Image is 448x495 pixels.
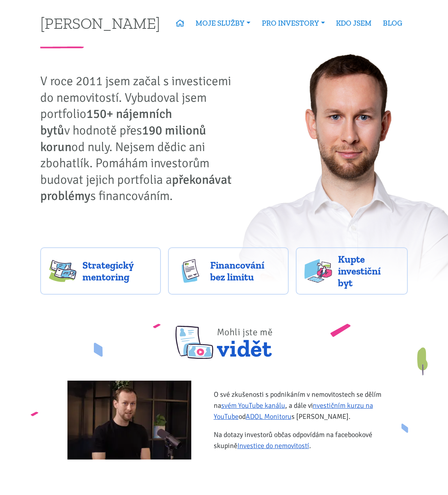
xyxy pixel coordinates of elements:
[377,14,408,32] a: BLOG
[40,106,172,138] strong: 150+ nájemních bytů
[82,259,152,283] span: Strategický mentoring
[246,412,291,421] a: ADOL Monitoru
[221,401,285,410] a: svém YouTube kanálu
[210,259,280,283] span: Financování bez limitu
[256,14,330,32] a: PRO INVESTORY
[49,259,77,283] img: strategy
[237,441,309,450] a: Investice do nemovitostí
[304,259,332,283] img: flats
[40,172,231,204] strong: překonávat problémy
[40,123,206,155] strong: 190 milionů korun
[214,429,392,451] p: Na dotazy investorů občas odpovídám na facebookové skupině .
[217,326,273,338] span: Mohli jste mě
[214,389,392,422] p: O své zkušenosti s podnikáním v nemovitostech se dělím na , a dále v od s [PERSON_NAME].
[338,253,399,289] span: Kupte investiční byt
[40,15,160,31] a: [PERSON_NAME]
[190,14,256,32] a: MOJE SLUŽBY
[217,316,273,359] span: vidět
[177,259,204,283] img: finance
[296,247,408,295] a: Kupte investiční byt
[40,247,161,295] a: Strategický mentoring
[168,247,289,295] a: Financování bez limitu
[330,14,377,32] a: KDO JSEM
[40,73,250,204] p: V roce 2011 jsem začal s investicemi do nemovitostí. Vybudoval jsem portfolio v hodnotě přes od n...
